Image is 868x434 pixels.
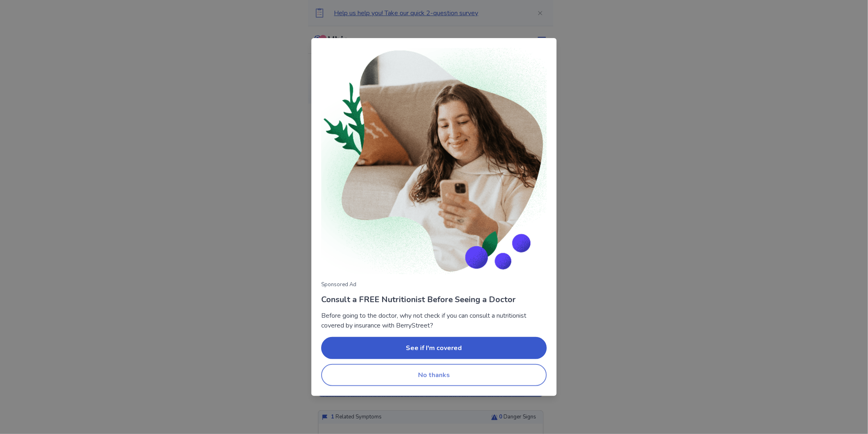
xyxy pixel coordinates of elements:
[321,281,547,289] p: Sponsored Ad
[321,311,547,330] p: Before going to the doctor, why not check if you can consult a nutritionist covered by insurance ...
[321,337,547,359] button: See if I'm covered
[321,48,547,274] img: Woman consulting with nutritionist on phone
[321,364,547,386] button: No thanks
[321,294,547,306] p: Consult a FREE Nutritionist Before Seeing a Doctor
